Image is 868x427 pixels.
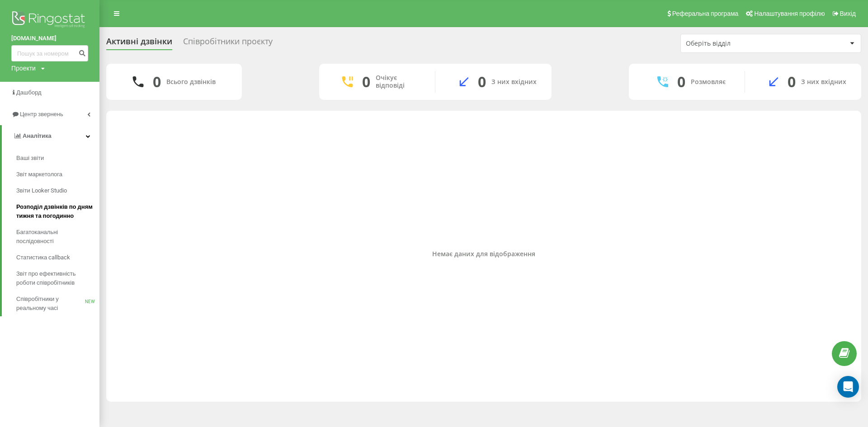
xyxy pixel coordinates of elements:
span: Ваші звіти [16,154,44,163]
span: Статистика callback [16,253,70,262]
span: Розподіл дзвінків по дням тижня та погодинно [16,202,95,221]
a: Звіт про ефективність роботи співробітників [16,266,99,291]
div: 0 [362,73,370,90]
div: Співробітники проєкту [183,37,273,51]
a: Аналiтика [2,125,99,147]
span: Звіт маркетолога [16,170,62,179]
div: З них вхідних [801,78,846,86]
div: 0 [677,73,685,90]
div: Розмовляє [691,78,726,86]
div: 0 [478,73,486,90]
div: Активні дзвінки [106,37,172,51]
div: Open Intercom Messenger [837,376,859,398]
span: Дашборд [16,89,42,96]
a: [DOMAIN_NAME] [11,34,88,43]
a: Звіти Looker Studio [16,183,99,199]
div: Всього дзвінків [166,78,216,86]
div: З них вхідних [491,78,537,86]
span: Вихід [840,10,856,17]
span: Центр звернень [20,111,63,117]
a: Ваші звіти [16,150,99,166]
a: Статистика callback [16,249,99,266]
div: 0 [788,73,796,90]
span: Співробітники у реальному часі [16,295,85,313]
div: Очікує відповіді [376,74,421,89]
input: Пошук за номером [11,45,88,61]
div: Проекти [11,64,36,73]
span: Звіт про ефективність роботи співробітників [16,269,95,287]
span: Звіти Looker Studio [16,186,67,195]
div: 0 [153,73,161,90]
a: Звіт маркетолога [16,166,99,183]
a: Розподіл дзвінків по дням тижня та погодинно [16,199,99,224]
img: Ringostat logo [11,9,88,32]
span: Багатоканальні послідовності [16,228,95,246]
span: Налаштування профілю [754,10,825,17]
a: Співробітники у реальному часіNEW [16,291,99,316]
div: Немає даних для відображення [113,250,854,258]
span: Реферальна програма [672,10,739,17]
span: Аналiтика [23,132,52,139]
a: Багатоканальні послідовності [16,224,99,249]
div: Оберіть відділ [686,40,794,47]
